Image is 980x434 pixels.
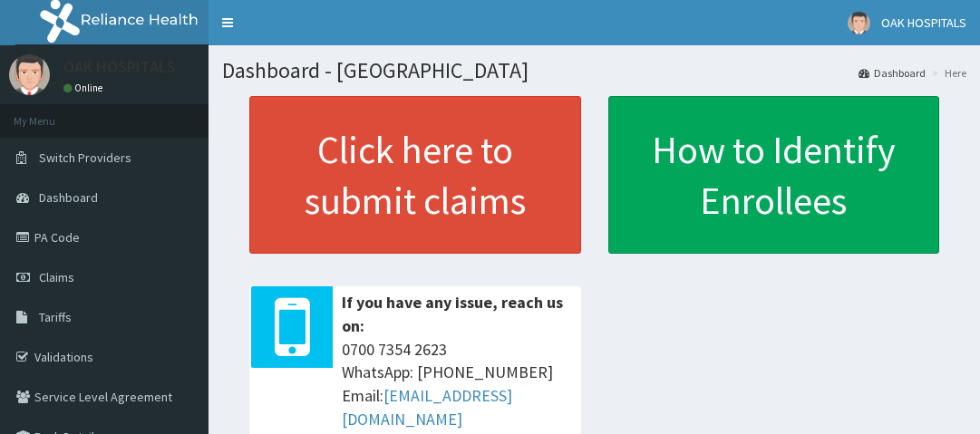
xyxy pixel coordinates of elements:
[39,269,74,285] span: Claims
[39,149,131,166] span: Switch Providers
[608,96,940,254] a: How to Identify Enrollees
[342,338,572,431] span: 0700 7354 2623 WhatsApp: [PHONE_NUMBER] Email:
[859,65,926,81] a: Dashboard
[249,96,581,254] a: Click here to submit claims
[9,54,50,95] img: User Image
[927,65,966,81] li: Here
[63,59,176,75] p: OAK HOSPITALS
[39,309,72,325] span: Tariffs
[881,14,966,31] span: OAK HOSPITALS
[342,292,563,336] b: If you have any issue, reach us on:
[848,12,870,34] img: User Image
[222,59,966,82] h1: Dashboard - [GEOGRAPHIC_DATA]
[39,189,98,206] span: Dashboard
[342,385,512,429] a: [EMAIL_ADDRESS][DOMAIN_NAME]
[63,82,107,94] a: Online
